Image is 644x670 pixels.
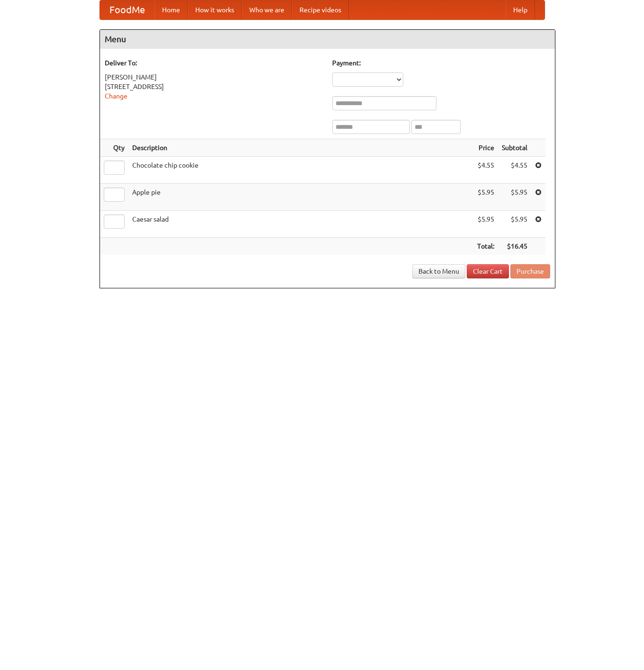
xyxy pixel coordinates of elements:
[154,0,188,19] a: Home
[498,139,531,157] th: Subtotal
[506,0,535,19] a: Help
[412,264,465,278] a: Back to Menu
[473,157,498,184] td: $4.55
[498,157,531,184] td: $4.55
[467,264,509,278] a: Clear Cart
[510,264,550,278] button: Purchase
[242,0,292,19] a: Who we are
[292,0,349,19] a: Recipe videos
[100,30,555,49] h4: Menu
[498,184,531,211] td: $5.95
[498,211,531,238] td: $5.95
[105,58,323,68] h5: Deliver To:
[100,139,128,157] th: Qty
[188,0,242,19] a: How it works
[105,82,323,91] div: [STREET_ADDRESS]
[105,92,127,100] a: Change
[498,238,531,255] th: $16.45
[473,211,498,238] td: $5.95
[100,0,154,19] a: FoodMe
[473,139,498,157] th: Price
[473,184,498,211] td: $5.95
[332,58,550,68] h5: Payment:
[128,157,473,184] td: Chocolate chip cookie
[105,72,323,82] div: [PERSON_NAME]
[473,238,498,255] th: Total:
[128,184,473,211] td: Apple pie
[128,211,473,238] td: Caesar salad
[128,139,473,157] th: Description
